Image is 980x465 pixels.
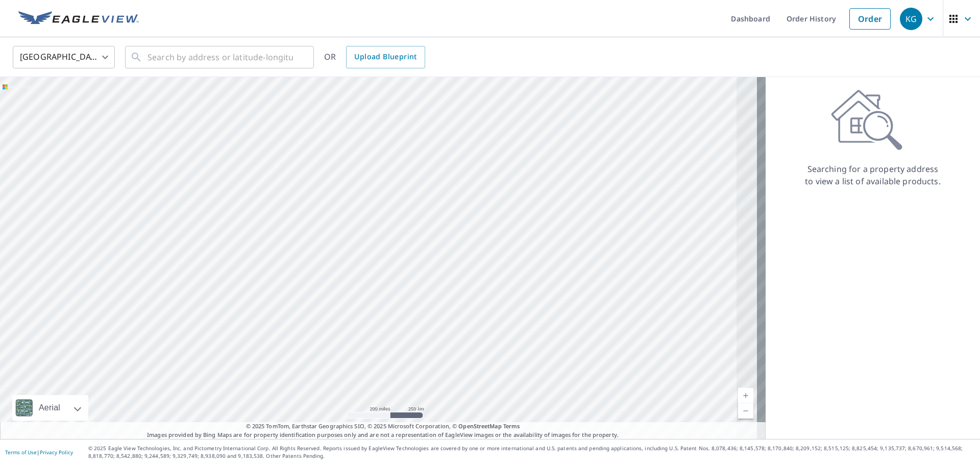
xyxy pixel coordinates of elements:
[148,43,293,71] input: Search by address or latitude-longitude
[5,449,73,455] p: |
[88,445,975,460] p: © 2025 Eagle View Technologies, Inc. and Pictometry International Corp. All Rights Reserved. Repo...
[503,422,520,430] a: Terms
[900,8,922,30] div: KG
[346,46,425,68] a: Upload Blueprint
[738,403,753,419] a: Current Level 5, Zoom Out
[13,43,115,71] div: [GEOGRAPHIC_DATA]
[324,46,425,68] div: OR
[804,163,941,187] p: Searching for a property address to view a list of available products.
[5,449,37,456] a: Terms of Use
[738,388,753,403] a: Current Level 5, Zoom In
[849,8,891,30] a: Order
[458,422,501,430] a: OpenStreetMap
[354,51,416,63] span: Upload Blueprint
[40,449,73,456] a: Privacy Policy
[246,422,520,431] span: © 2025 TomTom, Earthstar Geographics SIO, © 2025 Microsoft Corporation, ©
[36,395,63,421] div: Aerial
[18,11,139,27] img: EV Logo
[12,395,88,421] div: Aerial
